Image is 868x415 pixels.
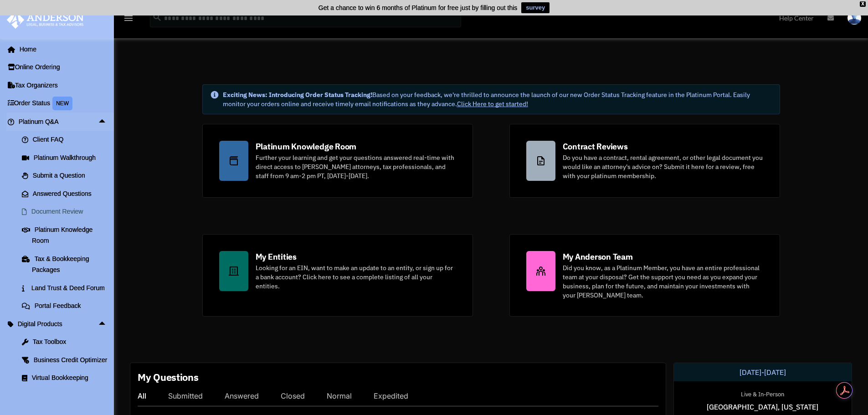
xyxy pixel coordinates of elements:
[13,184,121,203] a: Answered Questions
[123,16,134,24] a: menu
[457,100,528,108] a: Click Here to get started!
[256,251,297,262] div: My Entities
[256,141,357,152] div: Platinum Knowledge Room
[13,203,121,221] a: Document Review
[32,354,109,366] div: Business Credit Optimizer
[223,91,372,99] strong: Exciting News: Introducing Order Status Tracking!
[152,12,162,22] i: search
[6,315,121,333] a: Digital Productsarrow_drop_up
[4,11,87,29] img: Anderson Advisors Platinum Portal
[6,40,116,58] a: Home
[563,251,633,262] div: My Anderson Team
[509,234,780,317] a: My Anderson Team Did you know, as a Platinum Member, you have an entire professional team at your...
[138,370,199,384] div: My Questions
[6,94,121,113] a: Order StatusNEW
[13,279,121,297] a: Land Trust & Deed Forum
[6,58,121,77] a: Online Ordering
[13,250,121,279] a: Tax & Bookkeeping Packages
[327,391,352,400] div: Normal
[6,76,121,94] a: Tax Organizers
[509,124,780,198] a: Contract Reviews Do you have a contract, rental agreement, or other legal document you would like...
[13,167,121,185] a: Submit a Question
[32,372,109,384] div: Virtual Bookkeeping
[374,391,408,400] div: Expedited
[563,263,763,300] div: Did you know, as a Platinum Member, you have an entire professional team at your disposal? Get th...
[225,391,259,400] div: Answered
[138,391,146,400] div: All
[98,315,116,333] span: arrow_drop_up
[13,220,121,250] a: Platinum Knowledge Room
[98,113,116,131] span: arrow_drop_up
[52,97,72,110] div: NEW
[281,391,305,400] div: Closed
[6,113,121,131] a: Platinum Q&Aarrow_drop_up
[734,389,791,398] div: Live & In-Person
[202,234,473,317] a: My Entities Looking for an EIN, want to make an update to an entity, or sign up for a bank accoun...
[13,333,121,351] a: Tax Toolbox
[123,13,134,24] i: menu
[707,401,818,412] span: [GEOGRAPHIC_DATA], [US_STATE]
[202,124,473,198] a: Platinum Knowledge Room Further your learning and get your questions answered real-time with dire...
[13,369,121,387] a: Virtual Bookkeeping
[256,153,456,180] div: Further your learning and get your questions answered real-time with direct access to [PERSON_NAM...
[847,11,861,25] img: User Pic
[563,153,763,180] div: Do you have a contract, rental agreement, or other legal document you would like an attorney's ad...
[168,391,203,400] div: Submitted
[521,2,550,13] a: survey
[13,351,121,369] a: Business Credit Optimizer
[13,131,121,149] a: Client FAQ
[256,263,456,291] div: Looking for an EIN, want to make an update to an entity, or sign up for a bank account? Click her...
[318,2,518,13] div: Get a chance to win 6 months of Platinum for free just by filling out this
[860,1,866,7] div: close
[674,363,852,381] div: [DATE]-[DATE]
[223,90,772,108] div: Based on your feedback, we're thrilled to announce the launch of our new Order Status Tracking fe...
[563,141,628,152] div: Contract Reviews
[13,297,121,315] a: Portal Feedback
[32,336,109,348] div: Tax Toolbox
[13,149,121,167] a: Platinum Walkthrough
